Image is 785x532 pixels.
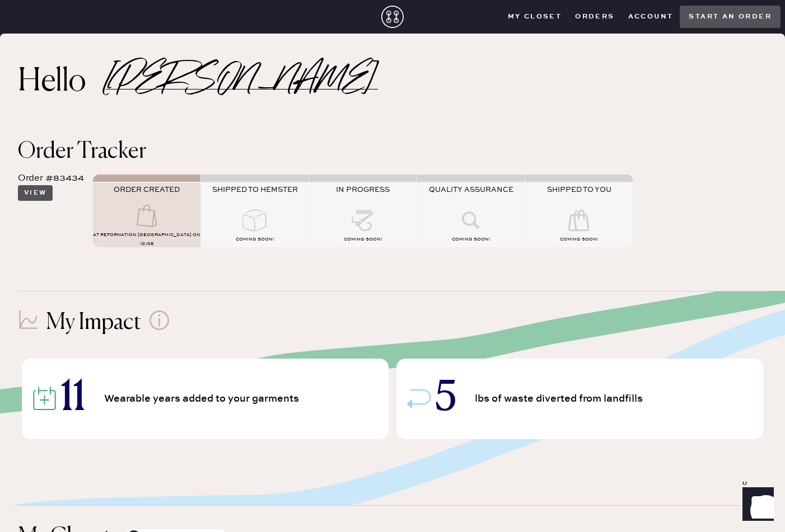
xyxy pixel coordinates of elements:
[732,482,780,530] iframe: Front Chat
[18,140,146,163] span: Order Tracker
[547,185,611,194] span: SHIPPED TO YOU
[560,237,598,242] span: COMING SOON!
[475,394,647,404] span: lbs of waste diverted from landfills
[60,379,86,418] span: 11
[93,232,200,247] span: AT Reformation [GEOGRAPHIC_DATA] on 10/08
[18,185,53,201] button: View
[622,8,680,25] button: Account
[106,75,378,90] h2: [PERSON_NAME]
[114,185,180,194] span: ORDER CREATED
[435,379,456,418] span: 5
[104,394,303,404] span: Wearable years added to your garments
[236,237,274,242] span: COMING SOON!
[680,6,781,28] button: Start an order
[568,8,621,25] button: Orders
[18,172,84,185] div: Order #83434
[18,69,106,96] h2: Hello
[501,8,569,25] button: My Closet
[344,237,382,242] span: COMING SOON!
[212,185,298,194] span: SHIPPED TO HEMSTER
[46,309,141,336] h1: My Impact
[429,185,513,194] span: QUALITY ASSURANCE
[452,237,490,242] span: COMING SOON!
[336,185,390,194] span: IN PROGRESS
